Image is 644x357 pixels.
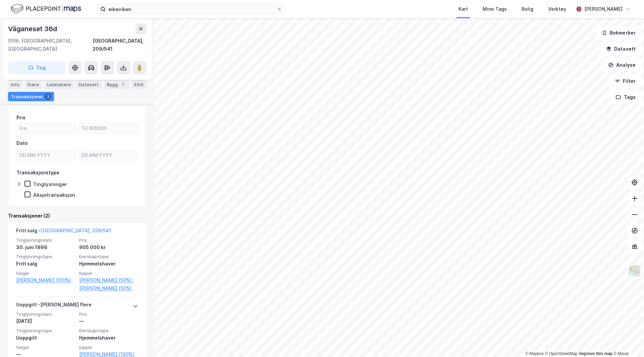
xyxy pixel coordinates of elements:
div: Uoppgitt - [PERSON_NAME] flere [16,301,92,311]
img: logo.f888ab2527a4732fd821a326f86c7f29.svg [11,3,81,15]
a: [PERSON_NAME] (50%), [79,276,138,284]
div: Verktøy [548,5,566,13]
span: Tinglysningsdato [16,311,75,317]
div: 30. juni 1999 [16,243,75,251]
div: Transaksjoner [8,92,54,101]
div: 905 000 kr [79,243,138,251]
div: Eiere [25,80,42,89]
input: Til 905000 [79,123,138,133]
button: Tag [8,61,66,74]
div: [GEOGRAPHIC_DATA], 209/541 [93,37,146,53]
iframe: Chat Widget [610,325,644,357]
div: Datasett [76,80,101,89]
a: [PERSON_NAME] (100%) [16,276,75,284]
span: Kjøper [79,271,138,276]
span: Selger [16,345,75,350]
span: Tinglysningstype [16,328,75,334]
span: Tinglysningsdato [16,237,75,243]
div: [DATE] [16,317,75,325]
div: Transaksjoner (2) [8,212,146,220]
div: 2 [45,93,51,100]
span: Eierskapstype [79,254,138,259]
div: Transaksjonstype [16,169,59,177]
div: Uoppgitt [16,334,75,342]
a: Improve this map [579,351,612,356]
div: Bolig [522,5,533,13]
div: Hjemmelshaver [79,260,138,268]
div: 5106, [GEOGRAPHIC_DATA], [GEOGRAPHIC_DATA] [8,37,93,53]
div: Hjemmelshaver [79,334,138,342]
div: Fritt salg [16,260,75,268]
span: Tinglysningstype [16,254,75,259]
div: — [79,317,138,325]
div: Tinglysninger [33,181,67,187]
div: Kontrollprogram for chat [610,325,644,357]
button: Bokmerker [596,26,641,40]
div: Pris [16,114,25,122]
div: Bygg [104,80,129,89]
div: Kart [459,5,468,13]
a: [PERSON_NAME] (50%) [79,284,138,292]
input: DD.MM.YYYY [79,150,138,160]
input: DD.MM.YYYY [17,150,75,160]
span: Selger [16,271,75,276]
div: 1 [119,81,126,88]
div: [PERSON_NAME] [584,5,623,13]
span: Eierskapstype [79,328,138,334]
span: Kjøper [79,345,138,350]
div: Info [8,80,22,89]
div: Aksjetransaksjon [33,192,75,198]
button: Datasett [600,42,641,56]
span: Pris [79,311,138,317]
input: Fra [17,123,75,133]
div: Mine Tags [483,5,507,13]
div: Fritt salg - [16,227,111,237]
input: Søk på adresse, matrikkel, gårdeiere, leietakere eller personer [106,4,277,14]
button: Filter [609,74,641,88]
a: [GEOGRAPHIC_DATA], 209/541 [41,228,111,233]
div: Dato [16,139,28,147]
div: ESG [131,80,146,89]
div: Leietakere [44,80,73,89]
a: OpenStreetMap [545,351,578,356]
img: Z [628,264,641,277]
button: Analyse [602,58,641,72]
div: Våganeset 36d [8,23,58,34]
span: Pris [79,237,138,243]
a: Mapbox [525,351,544,356]
button: Tags [610,91,641,104]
